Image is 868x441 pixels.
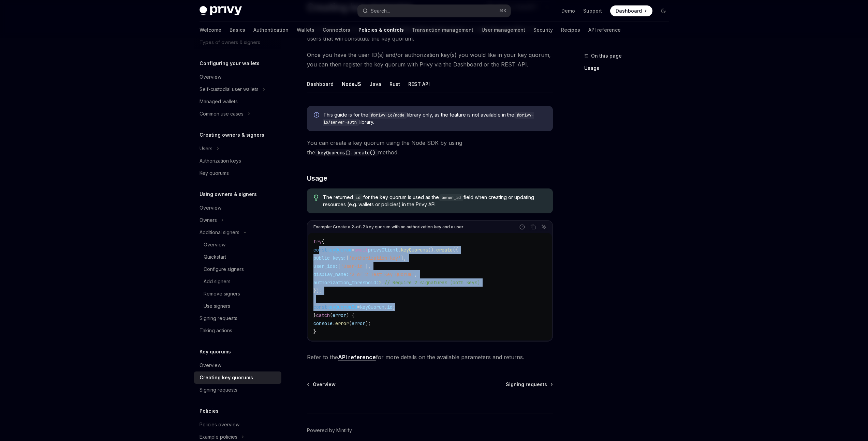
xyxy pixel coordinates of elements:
a: Signing requests [194,312,281,324]
span: keyQuorum [360,304,384,310]
h5: Using owners & signers [200,190,257,198]
span: keyQuorum [327,247,352,253]
span: error [333,312,346,318]
a: Use signers [194,300,281,312]
span: 2 [379,279,382,286]
div: Remove signers [204,290,240,298]
span: user_ids: [313,263,338,269]
span: [ [346,255,349,261]
span: The returned for the key quorum is used as the field when creating or updating resources (e.g. wa... [323,194,546,208]
span: } [313,329,316,335]
a: Demo [561,7,575,14]
div: Overview [200,73,221,81]
span: On this page [591,52,622,60]
a: Signing requests [194,384,281,396]
div: Signing requests [200,386,237,394]
span: privyClient [368,247,398,253]
a: Basics [230,22,245,38]
a: Signing requests [506,381,552,388]
a: Overview [194,202,281,214]
a: Remove signers [194,288,281,300]
a: API reference [338,354,376,361]
img: dark logo [200,6,242,16]
div: Overview [200,361,221,369]
span: , [414,271,417,277]
span: authorization_threshold: [313,279,379,286]
div: Owners [200,216,217,224]
span: Once you have the user ID(s) and/or authorization key(s) you would like in your key quorum, you c... [307,50,553,69]
span: Usage [307,173,327,183]
span: // Require 2 signatures (both keys) [384,279,480,286]
a: Support [583,7,602,14]
div: Add signers [204,277,231,286]
a: Security [533,22,553,38]
span: create [436,247,453,253]
h5: Creating owners & signers [200,131,264,139]
span: } [313,312,316,318]
span: error [352,320,365,326]
span: Dashboard [616,7,642,14]
a: Authentication [253,22,289,38]
a: Overview [194,71,281,83]
div: Java [369,76,381,92]
span: const [313,247,327,253]
a: Recipes [561,22,580,38]
span: const [313,304,327,310]
span: try [313,239,322,245]
span: catch [316,312,330,318]
span: keyQuorums [401,247,428,253]
span: Signing requests [506,381,547,388]
div: REST API [408,76,430,92]
a: Key quorums [194,167,281,179]
code: owner_id [439,194,464,201]
a: Connectors [323,22,350,38]
span: [ [338,263,341,269]
a: Overview [194,359,281,371]
span: keyQuorumId [327,304,357,310]
div: Example: Create a 2-of-2 key quorum with an authorization key and a user [313,223,464,231]
button: Report incorrect code [518,223,527,231]
button: Open search [358,5,511,17]
a: Authorization keys [194,155,281,167]
span: = [352,247,354,253]
a: Policies overview [194,419,281,431]
div: Dashboard [307,76,334,92]
span: ], [365,263,371,269]
a: Wallets [297,22,314,38]
span: ( [349,320,352,326]
code: @privy-io/server-auth [323,112,534,126]
span: id [387,304,393,310]
span: . [333,320,335,326]
div: Overview [204,241,225,249]
div: NodeJS [342,76,361,92]
span: 'user-id' [341,263,365,269]
span: This guide is for the library only, as the feature is not available in the library. [323,111,546,126]
a: Dashboard [610,5,652,16]
svg: Tip [314,195,319,201]
div: Search... [371,7,390,15]
span: Overview [313,381,336,388]
span: ; [393,304,395,310]
span: ) { [346,312,354,318]
span: '2 of 2 Test Key Quorum' [349,271,414,277]
button: Toggle Owners section [194,214,281,226]
a: Add signers [194,275,281,288]
code: id [353,194,363,201]
div: Self-custodial user wallets [200,85,259,93]
a: Taking actions [194,324,281,337]
a: Creating key quorums [194,371,281,384]
span: }); [313,288,322,294]
span: = [357,304,360,310]
span: { [322,239,324,245]
a: Overview [308,381,336,388]
button: Toggle dark mode [658,5,669,16]
span: console [313,320,333,326]
div: Signing requests [200,314,237,322]
span: 'authorization-key' [349,255,401,261]
button: Toggle Common use cases section [194,108,281,120]
a: Overview [194,239,281,251]
a: Transaction management [412,22,473,38]
div: Users [200,145,212,153]
div: Taking actions [200,326,232,335]
a: Usage [584,63,674,74]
